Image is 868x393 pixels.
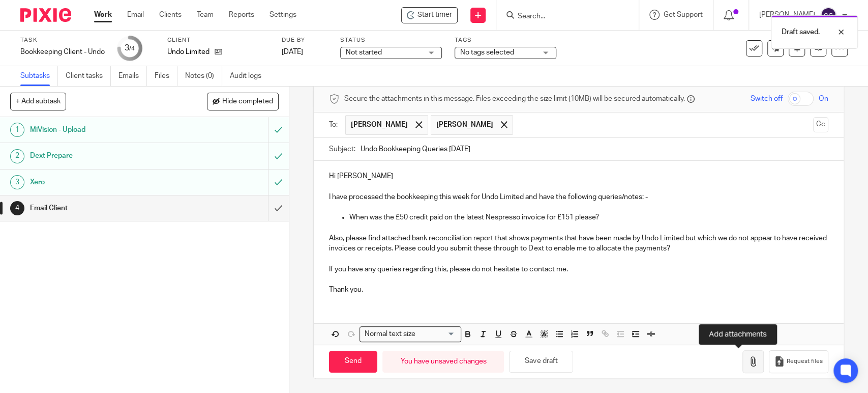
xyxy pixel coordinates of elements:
div: 1 [10,123,24,137]
a: Files [155,66,177,86]
div: Bookkeeping Client - Undo [20,47,105,57]
div: 4 [10,201,24,215]
span: [PERSON_NAME] [351,120,408,130]
a: Reports [229,10,254,20]
p: If you have any queries regarding this, please do not hesitate to contact me. [329,264,828,274]
a: Email [127,10,144,20]
span: Switch off [751,94,783,104]
input: Send [329,351,377,373]
span: Normal text size [362,329,417,340]
p: Draft saved. [782,27,820,37]
label: Task [20,36,105,44]
span: Start timer [417,10,452,20]
img: Pixie [20,8,71,22]
label: To: [329,120,340,130]
button: Save draft [509,351,573,373]
span: No tags selected [460,49,514,56]
div: 3 [125,42,135,54]
span: Request files [787,357,823,366]
p: Undo Limited [167,47,209,57]
h1: Xero [30,175,182,190]
span: [PERSON_NAME] [436,120,493,130]
a: Clients [159,10,182,20]
p: When was the £50 credit paid on the latest Nespresso invoice for £151 please? [349,212,828,222]
a: Settings [270,10,296,20]
a: Emails [118,66,147,86]
label: Client [167,36,269,44]
span: Secure the attachments in this message. Files exceeding the size limit (10MB) will be secured aut... [344,94,684,104]
p: Also, please find attached bank reconciliation report that shows payments that have been made by ... [329,233,828,254]
a: Work [94,10,112,20]
span: Hide completed [222,98,273,106]
p: I have processed the bookkeeping this week for Undo Limited and have the following queries/notes: - [329,192,828,202]
button: Cc [813,117,828,132]
a: Notes (0) [185,66,222,86]
div: 2 [10,149,24,163]
h1: MiVision - Upload [30,122,182,137]
div: Search for option [360,326,461,342]
button: Request files [769,350,828,373]
div: Undo Limited - Bookkeeping Client - Undo [401,7,458,23]
a: Subtasks [20,66,58,86]
label: Due by [282,36,327,44]
input: Search for option [418,329,455,340]
span: [DATE] [282,48,303,55]
button: Hide completed [207,93,279,110]
span: On [819,94,828,104]
h1: Email Client [30,201,182,216]
div: You have unsaved changes [382,351,504,373]
label: Subject: [329,144,355,154]
a: Client tasks [66,66,111,86]
p: Hi [PERSON_NAME] [329,171,828,181]
div: 3 [10,175,24,189]
label: Status [340,36,442,44]
a: Audit logs [230,66,269,86]
small: /4 [129,46,135,51]
img: svg%3E [820,7,836,23]
button: + Add subtask [10,93,66,110]
a: Team [197,10,214,20]
p: Thank you. [329,285,828,295]
span: Not started [346,49,382,56]
h1: Dext Prepare [30,148,182,163]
